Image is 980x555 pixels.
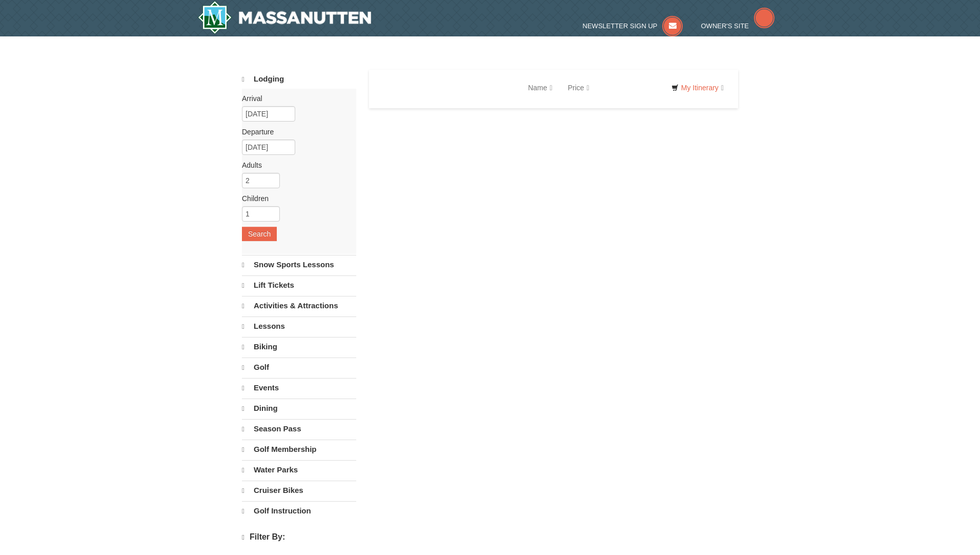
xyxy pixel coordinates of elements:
[198,1,371,34] img: Massanutten Resort Logo
[242,160,349,170] label: Adults
[701,22,775,30] a: Owner's Site
[242,255,356,274] a: Snow Sports Lessons
[242,70,356,89] a: Lodging
[242,358,356,377] a: Golf
[520,77,560,98] a: Name
[242,419,356,439] a: Season Pass
[665,80,730,95] a: My Itinerary
[198,1,371,34] a: Massanutten Resort
[583,22,658,30] span: Newsletter Sign Up
[583,22,683,30] a: Newsletter Sign Up
[242,127,349,137] label: Departure
[242,378,356,398] a: Events
[242,501,356,521] a: Golf Instruction
[560,77,597,98] a: Price
[242,227,277,241] button: Search
[242,481,356,500] a: Cruiser Bikes
[242,337,356,356] a: Biking
[242,275,356,295] a: Lift Tickets
[242,316,356,336] a: Lessons
[242,93,349,104] label: Arrival
[242,460,356,480] a: Water Parks
[701,22,749,30] span: Owner's Site
[242,532,356,542] h4: Filter By:
[242,399,356,418] a: Dining
[242,193,349,204] label: Children
[242,440,356,459] a: Golf Membership
[242,296,356,315] a: Activities & Attractions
